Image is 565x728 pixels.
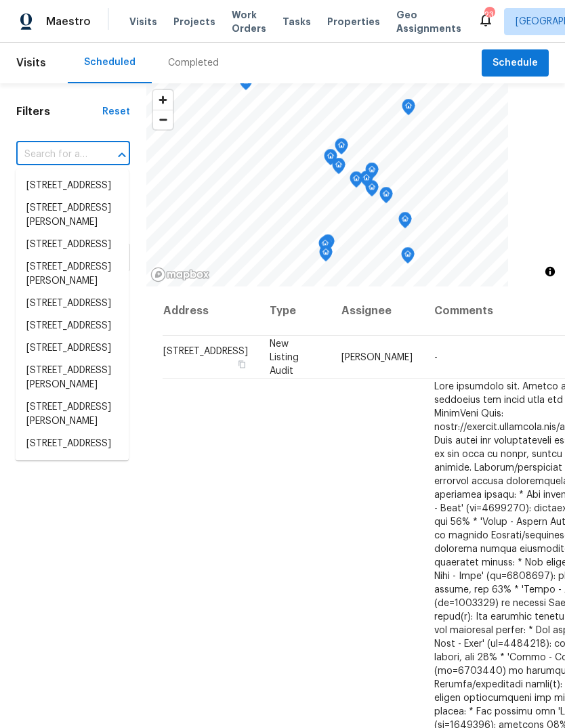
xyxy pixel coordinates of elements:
div: Map marker [319,245,333,266]
li: [STREET_ADDRESS] [16,455,129,477]
div: Map marker [332,158,346,179]
span: Tasks [282,17,311,26]
span: New Listing Audit [270,339,299,375]
span: Work Orders [232,8,266,35]
th: Address [163,286,259,336]
div: Map marker [350,171,363,192]
div: Map marker [239,74,253,95]
div: Reset [102,105,130,119]
div: 23 [484,8,494,22]
div: Map marker [324,149,337,170]
span: Visits [129,15,157,28]
li: [STREET_ADDRESS][PERSON_NAME] [16,256,129,293]
button: Zoom in [153,90,173,110]
span: [PERSON_NAME] [341,352,413,362]
div: Map marker [402,99,415,120]
li: [STREET_ADDRESS] [16,315,129,337]
button: Close [112,146,131,165]
th: Assignee [331,286,423,336]
li: [STREET_ADDRESS] [16,234,129,256]
span: Visits [16,48,46,78]
li: [STREET_ADDRESS] [16,175,129,197]
div: Map marker [318,236,332,257]
li: [STREET_ADDRESS] [16,293,129,315]
h1: Filters [16,105,102,119]
li: [STREET_ADDRESS][PERSON_NAME] [16,396,129,433]
span: Schedule [493,55,538,72]
button: Zoom out [153,110,173,129]
div: Map marker [398,212,412,233]
li: [STREET_ADDRESS] [16,433,129,455]
li: [STREET_ADDRESS][PERSON_NAME] [16,197,129,234]
span: Toggle attribution [546,264,554,279]
div: Completed [168,56,219,70]
input: Search for an address... [16,144,92,165]
canvas: Map [146,83,508,286]
span: - [434,352,438,362]
span: Zoom out [153,110,173,129]
div: Map marker [379,187,393,208]
span: Maestro [46,15,91,28]
th: Type [259,286,331,336]
li: [STREET_ADDRESS] [16,337,129,360]
span: Geo Assignments [396,8,461,35]
div: Map marker [360,171,373,192]
button: Copy Address [236,358,248,370]
span: Projects [173,15,215,28]
span: [STREET_ADDRESS] [163,346,248,356]
li: [STREET_ADDRESS][PERSON_NAME] [16,360,129,396]
div: Scheduled [84,56,135,69]
div: Map marker [321,234,335,255]
div: Map marker [365,163,379,184]
a: Mapbox homepage [150,267,210,282]
div: Map marker [335,138,348,159]
button: Toggle attribution [542,263,558,280]
button: Schedule [482,49,549,77]
span: Properties [327,15,380,28]
div: Map marker [401,247,415,268]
